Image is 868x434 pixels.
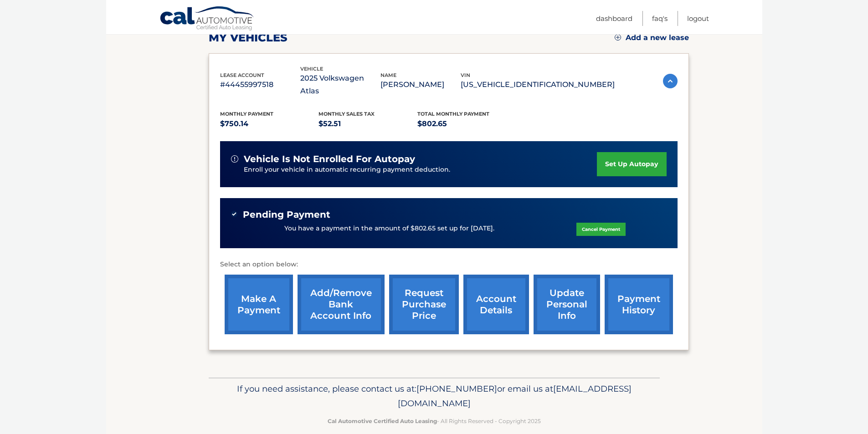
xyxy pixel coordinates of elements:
span: Monthly Payment [220,111,273,117]
span: vehicle [300,66,323,72]
span: name [380,72,396,78]
a: request purchase price [389,275,459,334]
a: Dashboard [596,11,632,26]
a: Add a new lease [615,33,689,42]
p: 2025 Volkswagen Atlas [300,72,380,97]
img: check-green.svg [231,211,237,217]
p: $52.51 [318,117,417,130]
a: make a payment [225,275,293,334]
span: [PHONE_NUMBER] [416,383,497,394]
img: accordion-active.svg [663,74,678,88]
p: $802.65 [417,117,516,130]
a: FAQ's [652,11,668,26]
a: account details [463,275,529,334]
span: lease account [220,72,264,78]
a: Cal Automotive [159,6,255,32]
strong: Cal Automotive Certified Auto Leasing [328,418,437,424]
a: update personal info [534,275,600,334]
p: You have a payment in the amount of $802.65 set up for [DATE]. [284,224,494,234]
span: vehicle is not enrolled for autopay [244,153,415,165]
p: Select an option below: [220,259,678,270]
p: [US_VEHICLE_IDENTIFICATION_NUMBER] [461,78,615,91]
a: payment history [605,275,673,334]
a: set up autopay [597,152,666,176]
span: Total Monthly Payment [417,111,489,117]
h2: my vehicles [209,31,288,45]
span: vin [461,72,470,78]
p: #44455997518 [220,78,300,91]
span: Pending Payment [243,209,330,220]
p: If you need assistance, please contact us at: or email us at [215,382,654,411]
p: - All Rights Reserved - Copyright 2025 [215,416,654,426]
p: $750.14 [220,117,319,130]
p: [PERSON_NAME] [380,78,461,91]
a: Cancel Payment [576,223,626,236]
img: alert-white.svg [231,155,238,163]
span: [EMAIL_ADDRESS][DOMAIN_NAME] [398,383,632,408]
a: Logout [687,11,709,26]
p: Enroll your vehicle in automatic recurring payment deduction. [244,165,597,175]
a: Add/Remove bank account info [298,275,385,334]
img: add.svg [615,34,621,41]
span: Monthly sales Tax [318,111,375,117]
